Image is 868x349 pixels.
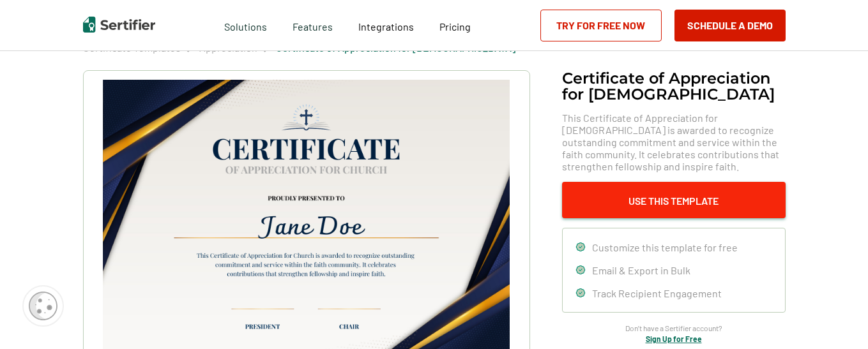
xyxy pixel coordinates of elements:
img: Cookie Popup Icon [29,292,57,320]
span: Track Recipient Engagement [592,287,722,299]
span: Email & Export in Bulk [592,264,690,276]
a: Try for Free Now [540,10,662,41]
iframe: Chat Widget [804,288,868,349]
button: Use This Template [562,182,786,218]
a: Sign Up for Free [646,334,702,343]
span: Don’t have a Sertifier account? [625,322,722,334]
img: Sertifier | Digital Credentialing Platform [83,17,155,33]
a: Integrations [358,17,414,33]
button: Schedule a Demo [674,10,786,41]
span: This Certificate of Appreciation for [DEMOGRAPHIC_DATA] is awarded to recognize outstanding commi... [562,112,786,172]
span: Solutions [224,17,267,33]
span: Features [293,17,333,33]
span: Pricing [439,20,471,33]
span: Integrations [358,20,414,33]
h1: Certificate of Appreciation for [DEMOGRAPHIC_DATA]​ [562,70,786,102]
a: Pricing [439,17,471,33]
span: Customize this template for free [592,241,738,253]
